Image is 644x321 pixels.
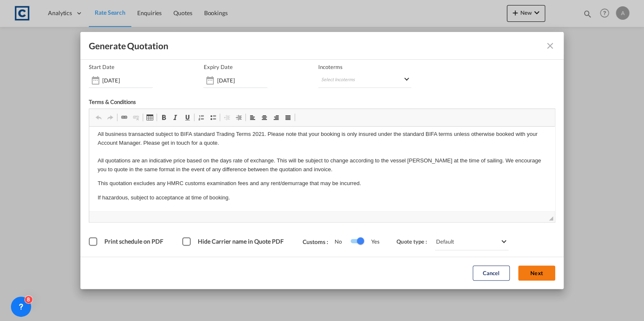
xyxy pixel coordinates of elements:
a: Link (Ctrl+K) [118,112,130,123]
a: Undo (Ctrl+Z) [93,112,104,123]
span: Hide Carrier name in Quote PDF [198,238,284,245]
div: Default [436,238,454,245]
p: If hazardous, subject to acceptance at time of booking. [8,67,457,76]
button: Cancel [473,266,510,281]
md-checkbox: Hide Carrier name in Quote PDF [182,237,286,246]
a: Insert/Remove Bulleted List [207,112,219,123]
p: Start Date [89,64,114,70]
a: Table [144,112,156,123]
a: Align Left [247,112,258,123]
a: Align Right [270,112,282,123]
iframe: Editor, editor10 [89,127,555,211]
a: Italic (Ctrl+I) [170,112,181,123]
a: Insert/Remove Numbered List [195,112,207,123]
span: Incoterms [318,64,412,70]
button: Next [518,266,555,281]
span: Resize [549,216,553,220]
span: Customs : [303,238,335,245]
span: No [335,238,350,245]
span: Print schedule on PDF [104,238,163,245]
a: Decrease Indent [221,112,233,123]
p: This quotation excludes any HMRC customs examination fees and any rent/demurrage that may be incu... [8,53,457,61]
md-switch: Switch 1 [350,235,363,248]
span: Quote type : [397,238,433,245]
a: Justify [282,112,294,123]
md-dialog: Generate QuotationQUOTE ... [80,32,564,289]
a: Center [258,112,270,123]
a: Increase Indent [233,112,245,123]
md-icon: icon-close fg-AAA8AD cursor m-0 [545,41,555,51]
a: Underline (Ctrl+U) [181,112,193,123]
p: Expiry Date [203,64,232,70]
div: Terms & Conditions [89,98,322,109]
input: Start date [102,77,153,84]
input: Expiry date [217,77,267,84]
span: Generate Quotation [89,40,168,51]
a: Bold (Ctrl+B) [158,112,170,123]
span: Yes [363,238,380,245]
md-select: Select Incoterms [318,73,412,88]
a: Unlink [130,112,142,123]
a: Redo (Ctrl+Y) [104,112,116,123]
md-checkbox: Print schedule on PDF [89,237,165,246]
